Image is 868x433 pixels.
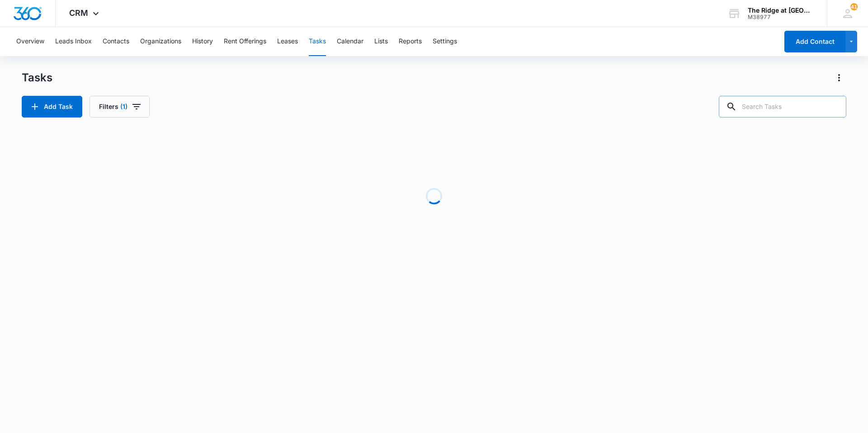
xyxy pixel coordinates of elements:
[16,27,44,56] button: Overview
[399,27,422,56] button: Reports
[337,27,363,56] button: Calendar
[90,96,150,118] button: Filters(1)
[748,14,814,20] div: account id
[784,31,845,52] button: Add Contact
[374,27,388,56] button: Lists
[433,27,457,56] button: Settings
[719,96,846,118] input: Search Tasks
[22,96,82,118] button: Add Task
[832,71,846,85] button: Actions
[224,27,266,56] button: Rent Offerings
[55,27,92,56] button: Leads Inbox
[748,7,814,14] div: account name
[140,27,181,56] button: Organizations
[850,3,858,10] div: notifications count
[850,3,858,10] span: 41
[192,27,213,56] button: History
[309,27,326,56] button: Tasks
[69,8,88,18] span: CRM
[22,71,52,85] h1: Tasks
[103,27,129,56] button: Contacts
[120,104,127,110] span: (1)
[277,27,298,56] button: Leases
